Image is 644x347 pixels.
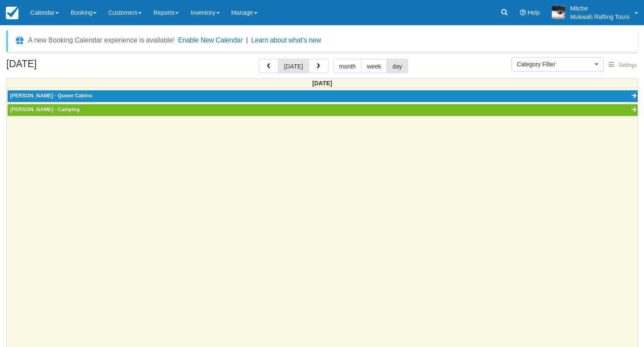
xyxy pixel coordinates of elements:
a: [PERSON_NAME] - Camping [8,104,638,116]
span: Category Filter [517,60,593,68]
button: day [387,59,408,73]
div: A new Booking Calendar experience is available! [28,35,175,45]
button: month [333,59,362,73]
button: [DATE] [278,59,309,73]
button: Settings [604,59,642,71]
img: checkfront-main-nav-mini-logo.png [6,7,18,19]
button: Enable New Calendar [178,36,243,45]
button: Category Filter [512,57,604,71]
span: [DATE] [312,80,332,87]
img: A1 [552,6,565,19]
a: [PERSON_NAME] - Queen Cabins [8,90,638,102]
span: | [246,37,248,44]
button: week [361,59,387,73]
span: Help [527,9,540,16]
span: Settings [619,62,637,68]
span: [PERSON_NAME] - Queen Cabins [10,93,92,99]
p: Mitche [570,4,630,13]
span: [PERSON_NAME] - Camping [10,107,80,113]
h2: [DATE] [6,59,112,74]
p: Mukwah Rafting Tours [570,13,630,21]
i: Help [520,10,526,16]
a: Learn about what's new [251,37,321,44]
